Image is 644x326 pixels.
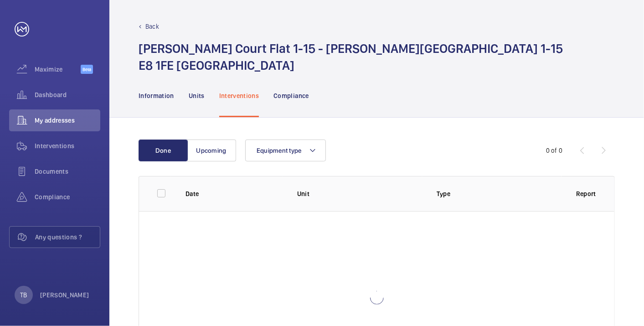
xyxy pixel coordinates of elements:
p: Back [145,22,159,31]
span: Compliance [35,192,100,202]
span: Interventions [35,141,100,150]
p: Type [437,189,450,198]
span: Documents [35,167,100,176]
p: Interventions [219,91,259,100]
p: [PERSON_NAME] [40,290,89,300]
h1: [PERSON_NAME] Court Flat 1-15 - [PERSON_NAME][GEOGRAPHIC_DATA] 1-15 E8 1FE [GEOGRAPHIC_DATA] [139,40,563,74]
span: Dashboard [35,90,100,99]
span: Maximize [35,65,81,74]
p: Compliance [273,91,309,100]
span: Any questions ? [35,233,100,242]
p: Report [576,189,596,198]
p: Units [189,91,205,100]
span: My addresses [35,116,100,125]
p: Unit [297,189,422,198]
p: Information [139,91,174,100]
div: 0 of 0 [546,146,562,155]
p: TB [20,290,27,300]
span: Beta [81,65,93,74]
button: Equipment type [245,140,326,161]
button: Done [139,140,188,161]
button: Upcoming [187,140,236,161]
p: Date [185,189,199,198]
span: Equipment type [257,147,302,154]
